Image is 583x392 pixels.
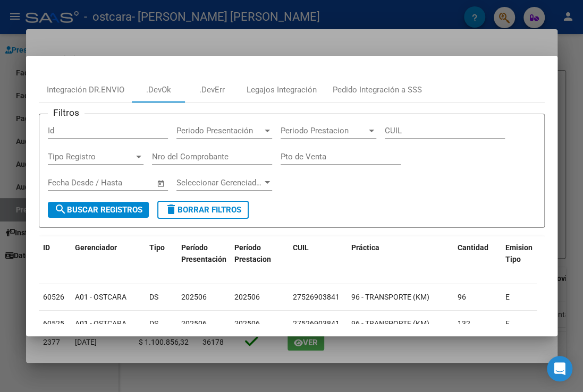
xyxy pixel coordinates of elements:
[149,243,165,252] span: Tipo
[71,236,145,271] datatable-header-cell: Gerenciador
[145,236,177,271] datatable-header-cell: Tipo
[48,202,149,218] button: Buscar Registros
[149,293,158,301] span: DS
[43,243,50,252] span: ID
[146,84,171,96] div: .DevOk
[75,319,126,328] span: A01 - OSTCARA
[43,319,64,328] span: 60525
[39,236,71,271] datatable-header-cell: ID
[48,178,82,188] input: Start date
[281,126,367,135] span: Periodo Prestacion
[48,106,85,120] h3: Filtros
[505,319,510,328] span: E
[155,177,167,190] button: Open calendar
[48,152,134,161] span: Tipo Registro
[505,243,533,264] span: Emision Tipo
[351,293,429,301] span: 96 - TRANSPORTE (KM)
[453,236,501,271] datatable-header-cell: Cantidad
[458,319,470,328] span: 132
[43,293,64,301] span: 60526
[181,243,226,264] span: Período Presentación
[47,84,124,96] div: Integración DR.ENVIO
[54,203,67,216] mat-icon: search
[54,205,142,215] span: Buscar Registros
[458,293,466,301] span: 96
[75,293,126,301] span: A01 - OSTCARA
[351,243,379,252] span: Práctica
[234,319,260,328] span: 202506
[333,84,422,96] div: Pedido Integración a SSS
[230,236,289,271] datatable-header-cell: Período Prestacion
[293,318,340,330] div: 27526903841
[234,243,271,264] span: Período Prestacion
[199,84,225,96] div: .DevErr
[347,236,453,271] datatable-header-cell: Práctica
[293,243,309,252] span: CUIL
[149,319,158,328] span: DS
[247,84,317,96] div: Legajos Integración
[293,291,340,303] div: 27526903841
[176,178,263,188] span: Seleccionar Gerenciador
[165,205,241,215] span: Borrar Filtros
[501,236,544,271] datatable-header-cell: Emision Tipo
[505,293,510,301] span: E
[176,126,263,135] span: Periodo Presentación
[157,201,249,219] button: Borrar Filtros
[75,243,117,252] span: Gerenciador
[177,236,230,271] datatable-header-cell: Período Presentación
[234,293,260,301] span: 202506
[351,319,429,328] span: 96 - TRANSPORTE (KM)
[289,236,347,271] datatable-header-cell: CUIL
[547,356,572,381] div: Open Intercom Messenger
[92,178,143,188] input: End date
[458,243,488,252] span: Cantidad
[181,293,207,301] span: 202506
[165,203,178,216] mat-icon: delete
[181,319,207,328] span: 202506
